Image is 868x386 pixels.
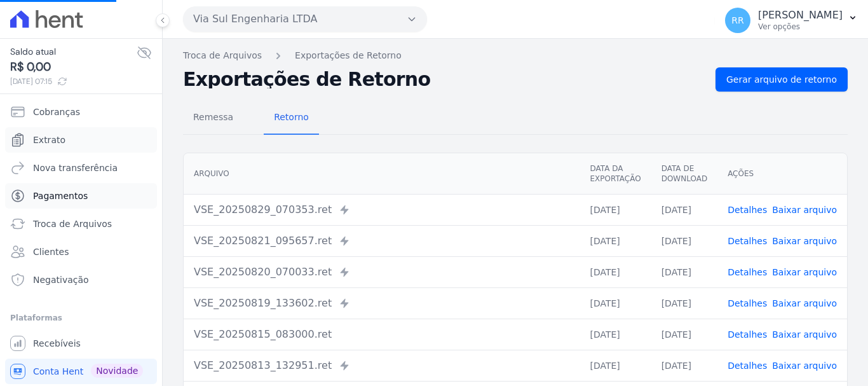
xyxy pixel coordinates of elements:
[726,73,837,86] span: Gerar arquivo de retorno
[580,350,651,381] td: [DATE]
[184,153,580,195] th: Arquivo
[651,153,717,195] th: Data de Download
[194,358,569,373] div: VSE_20250813_132951.ret
[91,364,143,378] span: Novidade
[728,267,767,277] a: Detalhes
[772,267,837,277] a: Baixar arquivo
[194,265,569,280] div: VSE_20250820_070033.ret
[772,298,837,308] a: Baixar arquivo
[10,310,152,326] div: Plataformas
[33,245,69,258] span: Clientes
[194,296,569,311] div: VSE_20250819_133602.ret
[728,329,767,340] a: Detalhes
[183,49,848,62] nav: Breadcrumb
[651,225,717,256] td: [DATE]
[194,327,569,342] div: VSE_20250815_083000.ret
[183,71,705,88] h2: Exportações de Retorno
[651,287,717,319] td: [DATE]
[758,9,843,22] p: [PERSON_NAME]
[5,331,157,356] a: Recebíveis
[5,183,157,209] a: Pagamentos
[772,236,837,246] a: Baixar arquivo
[5,127,157,153] a: Extrato
[772,205,837,215] a: Baixar arquivo
[264,102,319,135] a: Retorno
[33,273,89,286] span: Negativação
[580,225,651,256] td: [DATE]
[717,153,847,195] th: Ações
[266,104,316,130] span: Retorno
[194,233,569,249] div: VSE_20250821_095657.ret
[580,287,651,319] td: [DATE]
[5,267,157,293] a: Negativação
[183,6,427,32] button: Via Sul Engenharia LTDA
[33,162,118,174] span: Nova transferência
[183,49,262,62] a: Troca de Arquivos
[651,256,717,287] td: [DATE]
[580,319,651,350] td: [DATE]
[5,99,157,125] a: Cobranças
[5,155,157,181] a: Nova transferência
[10,59,137,76] span: R$ 0,00
[758,22,843,32] p: Ver opções
[715,3,868,38] button: RR [PERSON_NAME] Ver opções
[651,194,717,225] td: [DATE]
[728,361,767,371] a: Detalhes
[772,361,837,371] a: Baixar arquivo
[295,49,402,62] a: Exportações de Retorno
[651,319,717,350] td: [DATE]
[33,365,83,378] span: Conta Hent
[5,359,157,384] a: Conta Hent Novidade
[194,202,569,217] div: VSE_20250829_070353.ret
[10,45,137,59] span: Saldo atual
[728,236,767,246] a: Detalhes
[33,106,80,118] span: Cobranças
[580,194,651,225] td: [DATE]
[728,205,767,215] a: Detalhes
[5,239,157,265] a: Clientes
[772,329,837,340] a: Baixar arquivo
[33,134,65,146] span: Extrato
[33,190,88,202] span: Pagamentos
[183,102,243,135] a: Remessa
[728,298,767,308] a: Detalhes
[580,153,651,195] th: Data da Exportação
[651,350,717,381] td: [DATE]
[33,217,112,230] span: Troca de Arquivos
[10,76,137,87] span: [DATE] 07:15
[731,16,743,25] span: RR
[715,67,848,92] a: Gerar arquivo de retorno
[33,337,81,350] span: Recebíveis
[5,211,157,237] a: Troca de Arquivos
[186,104,241,130] span: Remessa
[580,256,651,287] td: [DATE]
